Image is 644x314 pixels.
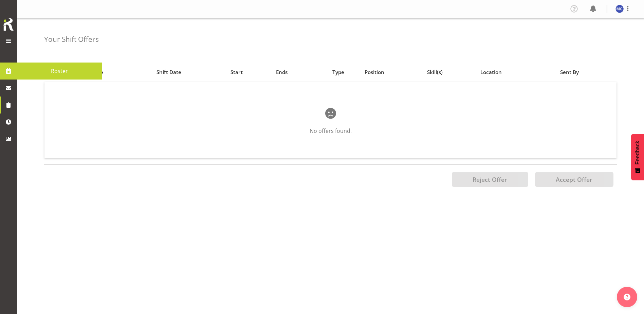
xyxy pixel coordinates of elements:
[332,68,344,76] span: Type
[634,141,641,164] span: Feedback
[560,68,579,76] span: Sent By
[44,35,99,43] h4: Your Shift Offers
[473,175,507,184] span: Reject Offer
[631,134,644,180] button: Feedback - Show survey
[2,17,15,32] img: Rosterit icon logo
[452,172,528,187] button: Reject Offer
[276,68,288,76] span: Ends
[17,63,102,80] a: Roster
[365,68,384,76] span: Position
[231,68,243,76] span: Start
[624,294,630,300] img: help-xxl-2.png
[535,172,613,187] button: Accept Offer
[427,68,443,76] span: Skill(s)
[615,5,624,13] img: maria-catu11656.jpg
[20,66,98,76] span: Roster
[556,175,592,184] span: Accept Offer
[66,127,595,135] p: No offers found.
[157,68,181,76] span: Shift Date
[480,68,502,76] span: Location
